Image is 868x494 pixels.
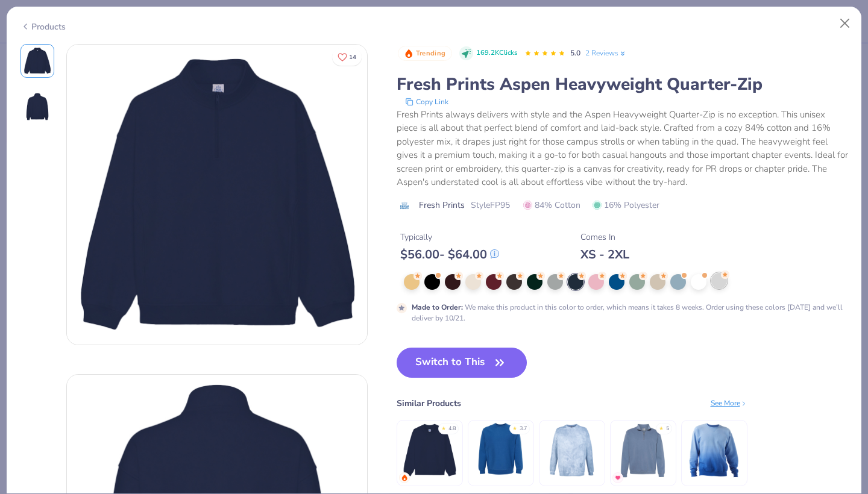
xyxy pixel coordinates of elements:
[711,398,747,408] div: See More
[401,422,458,479] img: Fresh Prints Denver Mock Neck Heavyweight Sweatshirt
[593,199,659,211] span: 16% Polyester
[67,45,367,345] img: Front
[400,247,499,262] div: $ 56.00 - $ 64.00
[397,108,848,189] div: Fresh Prints always delivers with style and the Aspen Heavyweight Quarter-Zip is no exception. Th...
[520,425,527,433] div: 3.7
[332,48,362,66] button: Like
[471,199,510,211] span: Style FP95
[397,397,461,410] div: Similar Products
[398,46,452,61] button: Badge Button
[659,425,664,430] div: ★
[419,199,465,211] span: Fresh Prints
[397,73,848,96] div: Fresh Prints Aspen Heavyweight Quarter-Zip
[585,48,627,58] a: 2 Reviews
[512,425,517,430] div: ★
[416,50,445,57] span: Trending
[404,49,414,58] img: Trending sort
[412,302,463,312] strong: Made to Order :
[834,12,857,35] button: Close
[397,201,413,210] img: brand logo
[543,422,600,479] img: Comfort Colors Adult Color Blast Crewneck Sweatshirt
[412,302,848,324] div: We make this product in this color to order, which means it takes 8 weeks. Order using these colo...
[570,48,580,58] span: 5.0
[580,247,629,262] div: XS - 2XL
[523,199,580,211] span: 84% Cotton
[614,474,621,481] img: MostFav.gif
[441,425,446,430] div: ★
[23,46,52,75] img: Front
[685,422,743,479] img: Champion Unisex Dip Dye Crew
[23,92,52,121] img: Back
[400,231,499,243] div: Typically
[448,425,456,433] div: 4.8
[666,425,669,433] div: 5
[397,348,527,378] button: Switch to This
[580,231,629,243] div: Comes In
[472,422,529,479] img: Independent Trading Co. Legend - Premium Heavyweight Cross-Grain Sweatshirt
[20,20,66,33] div: Products
[476,48,517,58] span: 169.2K Clicks
[524,44,565,63] div: 5.0 Stars
[401,96,452,108] button: copy to clipboard
[401,474,408,481] img: trending.gif
[349,54,356,60] span: 14
[614,422,671,479] img: Comfort Colors Adult Quarter-Zip Sweatshirt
